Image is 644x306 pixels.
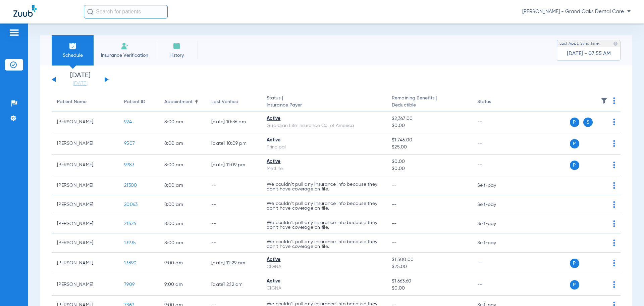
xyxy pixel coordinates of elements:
span: -- [392,202,397,207]
td: [PERSON_NAME] [52,195,119,214]
span: $1,746.00 [392,137,466,144]
div: Principal [267,144,381,151]
div: Last Verified [211,98,238,105]
span: $25.00 [392,144,466,151]
td: -- [472,112,517,133]
img: Manual Insurance Verification [121,42,129,50]
th: Status | [261,93,386,112]
a: [DATE] [60,80,100,87]
div: Active [267,256,381,263]
span: [DATE] - 07:55 AM [567,50,611,57]
img: hamburger-icon [9,29,19,37]
span: $0.00 [392,158,466,165]
div: Active [267,278,381,285]
div: CIGNA [267,263,381,270]
span: 21300 [124,183,137,188]
img: group-dot-blue.svg [613,220,615,227]
td: [PERSON_NAME] [52,112,119,133]
div: Appointment [164,98,193,105]
td: [PERSON_NAME] [52,214,119,233]
span: 924 [124,120,132,124]
td: Self-pay [472,214,517,233]
td: [PERSON_NAME] [52,155,119,176]
p: We couldn’t pull any insurance info because they don’t have coverage on file. [267,239,381,249]
p: We couldn’t pull any insurance info because they don’t have coverage on file. [267,182,381,191]
img: Zuub Logo [13,5,37,17]
span: History [161,52,193,59]
span: $2,367.00 [392,115,466,122]
td: -- [206,214,261,233]
div: Patient ID [124,98,145,105]
td: [PERSON_NAME] [52,274,119,296]
img: group-dot-blue.svg [613,260,615,266]
img: group-dot-blue.svg [613,119,615,125]
div: MetLife [267,165,381,172]
span: $1,500.00 [392,256,466,263]
img: last sync help info [613,41,618,46]
span: 13890 [124,261,137,265]
span: 9983 [124,163,134,167]
td: 8:00 AM [159,233,206,253]
div: Active [267,115,381,122]
div: CIGNA [267,285,381,292]
span: -- [392,221,397,226]
td: -- [206,176,261,195]
td: 8:00 AM [159,176,206,195]
img: group-dot-blue.svg [613,140,615,147]
span: 20063 [124,202,138,207]
img: group-dot-blue.svg [613,281,615,288]
span: -- [392,241,397,245]
span: P [570,161,579,170]
div: Patient Name [57,98,87,105]
td: -- [206,233,261,253]
td: -- [472,133,517,155]
td: [PERSON_NAME] [52,253,119,274]
td: Self-pay [472,233,517,253]
td: [PERSON_NAME] [52,233,119,253]
span: $0.00 [392,165,466,172]
span: [PERSON_NAME] - Grand Oaks Dental Care [522,8,631,15]
span: S [583,118,593,127]
th: Remaining Benefits | [386,93,472,112]
img: group-dot-blue.svg [613,162,615,168]
td: [DATE] 11:09 PM [206,155,261,176]
td: [PERSON_NAME] [52,133,119,155]
div: Patient ID [124,98,154,105]
td: 8:00 AM [159,155,206,176]
p: We couldn’t pull any insurance info because they don’t have coverage on file. [267,201,381,211]
span: $0.00 [392,122,466,129]
span: Insurance Payer [267,102,381,109]
td: [DATE] 10:36 PM [206,112,261,133]
th: Status [472,93,517,112]
td: -- [472,253,517,274]
img: group-dot-blue.svg [613,201,615,208]
div: Guardian Life Insurance Co. of America [267,122,381,129]
p: We couldn’t pull any insurance info because they don’t have coverage on file. [267,220,381,230]
span: Schedule [57,52,89,59]
span: Insurance Verification [99,52,151,59]
td: 8:00 AM [159,112,206,133]
span: $25.00 [392,263,466,270]
img: group-dot-blue.svg [613,182,615,189]
img: group-dot-blue.svg [613,97,615,104]
span: 21524 [124,221,136,226]
img: Schedule [69,42,77,50]
span: P [570,280,579,290]
span: 7909 [124,282,135,287]
div: Active [267,137,381,144]
td: 8:00 AM [159,214,206,233]
span: P [570,118,579,127]
td: 8:00 AM [159,195,206,214]
td: [DATE] 10:09 PM [206,133,261,155]
div: Active [267,158,381,165]
img: Search Icon [87,9,93,15]
td: [DATE] 12:29 AM [206,253,261,274]
td: Self-pay [472,195,517,214]
div: Appointment [164,98,201,105]
li: [DATE] [60,72,100,87]
span: P [570,259,579,268]
td: [PERSON_NAME] [52,176,119,195]
img: group-dot-blue.svg [613,239,615,246]
img: filter.svg [601,97,607,104]
td: -- [206,195,261,214]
